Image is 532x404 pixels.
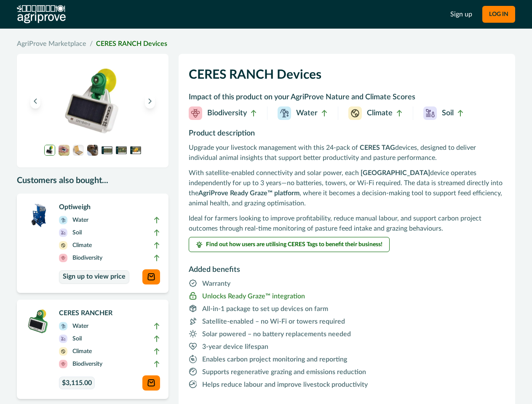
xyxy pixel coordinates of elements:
[27,64,158,138] img: A single CERES RANCH device
[72,334,82,343] p: Soil
[296,108,318,119] p: Water
[59,308,160,318] p: CERES RANCHER
[72,215,88,225] p: Water
[59,202,160,212] p: Optiweigh
[25,202,52,229] img: An Optiweigh unit
[450,9,472,19] a: Sign up
[145,93,155,109] button: Next image
[202,354,347,364] p: Enables carbon project monitoring and reporting
[189,91,505,106] h2: Impact of this product on your AgriProve Nature and Climate Scores
[361,170,430,176] strong: [GEOGRAPHIC_DATA]
[63,273,126,281] p: Sign up to view price
[96,40,167,47] a: CERES RANCH Devices
[17,39,515,49] nav: breadcrumb
[202,304,328,314] p: All-in-1 package to set up devices on farm
[116,145,127,156] img: A screenshot of the Ready Graze application showing a heatmap of grazing activity
[202,279,230,289] p: Warranty
[62,378,92,388] span: $3,115.00
[73,145,84,156] img: A box of CERES RANCH devices
[59,145,70,156] img: A hand holding a CERES RANCH device
[17,174,168,187] p: Customers also bought...
[189,64,505,91] h1: CERES RANCH Devices
[102,145,112,156] img: A screenshot of the Ready Graze application showing a 3D map of animal positions
[72,253,102,263] p: Biodiversity
[206,242,382,247] span: Find out how users are utilising CERES Tags to benefit their business!
[72,241,92,250] p: Climate
[202,316,345,327] p: Satellite-enabled – no Wi-Fi or towers required
[202,342,268,352] p: 3-year device lifespan
[360,144,395,151] strong: CERES TAG
[202,367,366,377] p: Supports regenerative grazing and emissions reduction
[442,108,454,119] p: Soil
[202,380,368,390] p: Helps reduce labour and improve livestock productivity
[189,237,390,252] button: Find out how users are utilising CERES Tags to benefit their business!
[25,308,52,335] img: A single CERES RANCHER device
[72,347,92,356] p: Climate
[189,255,505,278] h2: Added benefits
[44,145,55,156] img: A single CERES RANCH device
[17,39,86,49] a: AgriProve Marketplace
[189,213,505,234] p: Ideal for farmers looking to improve profitability, reduce manual labour, and support carbon proj...
[189,143,505,163] p: Upgrade your livestock management with this 24-pack of devices, designed to deliver individual an...
[189,168,505,208] p: With satellite-enabled connectivity and solar power, each device operates independently for up to...
[72,322,88,331] p: Water
[17,5,66,24] img: AgriProve logo
[87,145,98,156] img: A CERES RANCH device applied to the ear of a cow
[202,291,305,301] p: Unlocks Ready Graze™ integration
[198,190,299,197] strong: AgriProve Ready Graze™ platform
[189,128,505,143] h2: Product description
[72,359,102,369] p: Biodiversity
[30,93,40,109] button: Previous image
[59,270,129,284] a: Sign up to view price
[90,39,93,49] span: /
[482,6,515,23] button: LOG IN
[72,228,82,237] p: Soil
[207,108,247,119] p: Biodiversity
[367,108,393,119] p: Climate
[202,329,351,339] p: Solar powered – no battery replacements needed
[130,145,141,156] img: A screenshot of the Ready Graze application showing a paddock layout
